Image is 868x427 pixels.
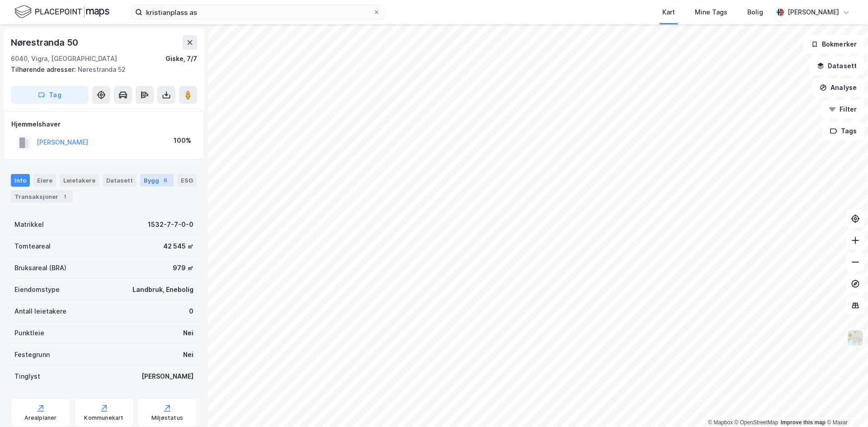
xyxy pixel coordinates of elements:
div: Festegrunn [14,349,50,360]
div: Transaksjoner [11,190,73,203]
div: Nei [183,349,193,360]
div: 100% [174,135,191,146]
div: Tomteareal [14,241,51,252]
a: Improve this map [781,419,826,426]
div: Arealplaner [24,414,57,422]
div: ESG [177,174,197,187]
button: Tags [822,122,864,140]
button: Tag [11,86,89,104]
div: Bruksareal (BRA) [14,263,66,273]
div: Bygg [140,174,174,187]
a: Mapbox [708,419,733,426]
div: Datasett [103,174,137,187]
div: Eiendomstype [14,284,60,295]
div: 1 [60,192,69,201]
div: Miljøstatus [151,414,183,422]
div: Nørestranda 50 [11,35,80,50]
div: Antall leietakere [14,306,66,317]
div: Punktleie [14,328,44,338]
button: Datasett [809,57,864,75]
img: logo.f888ab2527a4732fd821a326f86c7f29.svg [14,4,109,20]
div: Bolig [747,7,763,18]
div: 6040, Vigra, [GEOGRAPHIC_DATA] [11,53,117,64]
div: 979 ㎡ [173,263,193,273]
a: OpenStreetMap [735,419,778,426]
img: Z [847,329,864,347]
button: Bokmerker [803,35,864,53]
button: Filter [821,100,864,118]
div: Giske, 7/7 [165,53,197,64]
div: 6 [161,176,170,185]
button: Analyse [812,79,864,97]
div: Tinglyst [14,371,40,382]
span: Tilhørende adresser: [11,66,78,73]
div: [PERSON_NAME] [142,371,193,382]
div: Mine Tags [695,7,727,18]
div: Info [11,174,30,187]
div: Nørestranda 52 [11,64,190,75]
div: Eiere [33,174,56,187]
div: 1532-7-7-0-0 [148,219,193,230]
div: 0 [189,306,193,317]
div: Leietakere [60,174,99,187]
input: Søk på adresse, matrikkel, gårdeiere, leietakere eller personer [142,5,373,19]
div: Landbruk, Enebolig [132,284,193,295]
div: Nei [183,328,193,338]
iframe: Chat Widget [823,384,868,427]
div: Kart [662,7,675,18]
div: Hjemmelshaver [11,119,197,130]
div: 42 545 ㎡ [163,241,193,252]
div: Kommunekart [84,414,123,422]
div: Matrikkel [14,219,44,230]
div: [PERSON_NAME] [788,7,839,18]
